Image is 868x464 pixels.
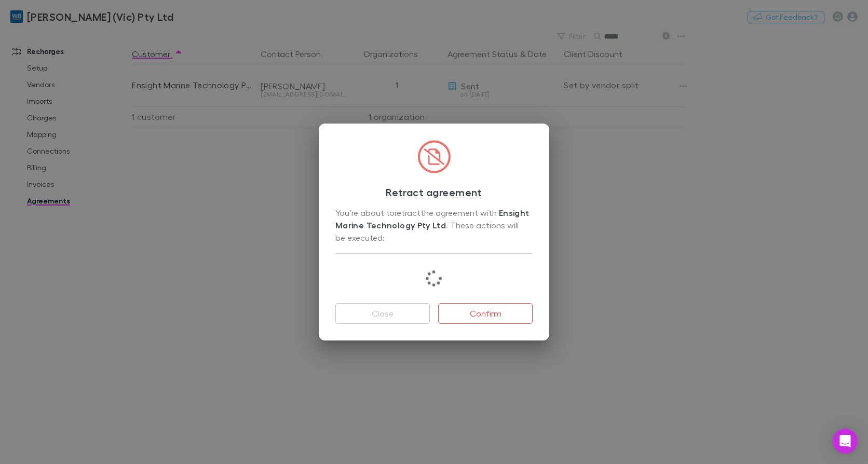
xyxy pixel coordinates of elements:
div: Open Intercom Messenger [833,429,858,454]
button: Close [335,303,430,324]
div: You’re about to retract the agreement with . These actions will be executed: [335,207,533,245]
button: Confirm [438,303,533,324]
strong: Ensight Marine Technology Pty Ltd [335,208,532,230]
h3: Retract agreement [335,186,533,198]
img: svg%3e [417,140,451,173]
